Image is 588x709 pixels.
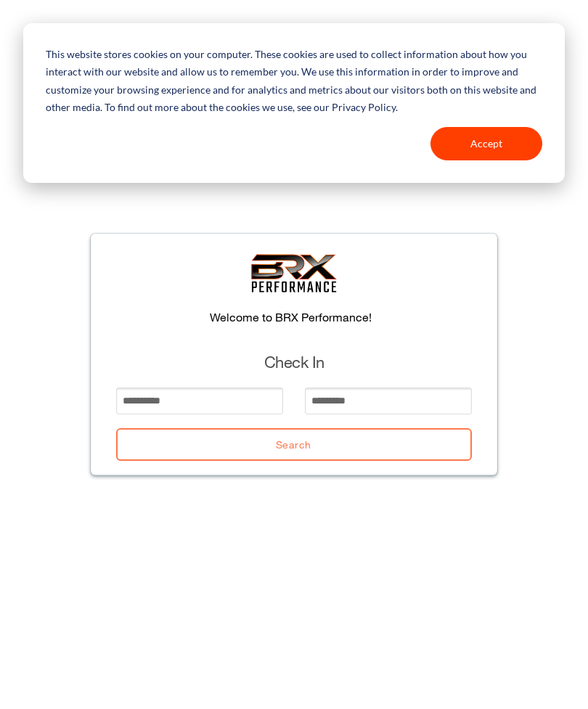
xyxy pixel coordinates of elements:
div: Welcome to BRX Performance! [126,308,454,326]
img: 6f7da32581c89ca25d665dc3aae533e4f14fe3ef_original.svg [251,254,338,292]
button: Accept [430,127,542,160]
h3: Check In [105,351,483,374]
p: This website stores cookies on your computer. These cookies are used to collect information about... [46,46,542,117]
div: Cookie banner [23,23,565,183]
button: Search [116,428,472,461]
